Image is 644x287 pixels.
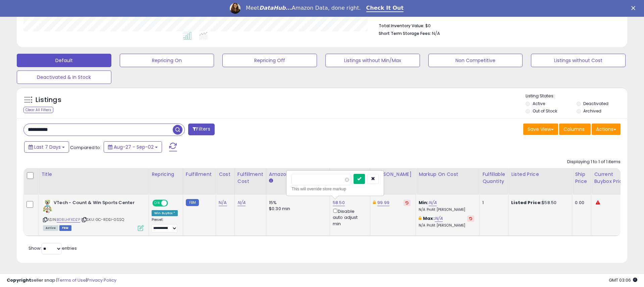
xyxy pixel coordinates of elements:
[333,207,365,227] div: Disable auto adjust min
[153,200,161,206] span: ON
[219,199,227,206] a: N/A
[419,207,474,212] p: N/A Profit [PERSON_NAME]
[237,199,246,206] a: N/A
[152,218,178,233] div: Preset:
[428,54,523,67] button: Non Competitive
[36,95,61,105] h5: Listings
[419,171,477,178] div: Markup on Cost
[333,199,345,206] a: 58.50
[43,200,144,230] div: ASIN:
[57,277,86,283] a: Terms of Use
[43,200,52,213] img: 51rh8OW4imL._SL40_.jpg
[222,54,317,67] button: Repricing Off
[379,31,431,36] b: Short Term Storage Fees:
[511,171,569,178] div: Listed Price
[379,23,424,29] b: Total Inventory Value:
[583,101,608,106] label: Deactivated
[609,277,637,283] span: 2025-09-11 03:06 GMT
[188,124,214,135] button: Filters
[379,21,615,29] li: $0
[57,217,80,223] a: B08LHFXDZP
[259,5,292,11] i: DataHub...
[511,199,542,206] b: Listed Price:
[423,215,435,222] b: Max:
[429,199,437,206] a: N/A
[7,277,116,284] div: seller snap | |
[531,54,626,67] button: Listings without Cost
[269,200,325,206] div: 15%
[482,171,505,185] div: Fulfillable Quantity
[592,124,621,135] button: Actions
[419,199,429,206] b: Min:
[419,223,474,228] p: N/A Profit [PERSON_NAME]
[43,225,58,231] span: All listings currently available for purchase on Amazon
[269,171,327,178] div: Amazon Fees
[533,101,545,106] label: Active
[81,217,124,222] span: | SKU: GC-RDSI-GSSQ
[230,3,240,14] img: Profile image for Georgie
[575,200,586,206] div: 0.00
[291,186,379,192] div: This will override store markup
[120,54,214,67] button: Repricing On
[237,171,263,185] div: Fulfillment Cost
[373,171,413,178] div: [PERSON_NAME]
[17,70,111,84] button: Deactivated & In Stock
[511,200,567,206] div: $58.50
[269,206,325,212] div: $0.30 min
[167,200,178,206] span: OFF
[186,199,199,206] small: FBM
[34,144,61,150] span: Last 7 Days
[416,168,480,195] th: The percentage added to the cost of goods (COGS) that forms the calculator for Min & Max prices.
[567,159,621,165] div: Displaying 1 to 1 of 1 items
[482,200,503,206] div: 1
[70,144,101,151] span: Compared to:
[563,126,585,133] span: Columns
[269,178,273,184] small: Amazon Fees.
[406,201,409,204] i: Revert to store-level Dynamic Max Price
[114,144,154,150] span: Aug-27 - Sep-02
[41,171,146,178] div: Title
[533,108,557,114] label: Out of Stock
[186,171,213,178] div: Fulfillment
[526,93,627,99] p: Listing States:
[432,30,440,37] span: N/A
[152,210,178,216] div: Win BuyBox *
[17,54,111,67] button: Default
[435,215,443,222] a: N/A
[23,107,53,113] div: Clear All Filters
[575,171,588,185] div: Ship Price
[366,5,404,12] a: Check It Out
[7,277,31,283] strong: Copyright
[583,108,601,114] label: Archived
[373,200,376,205] i: This overrides the store level Dynamic Max Price for this listing
[377,199,389,206] a: 99.99
[104,141,162,153] button: Aug-27 - Sep-02
[594,171,629,185] div: Current Buybox Price
[152,171,180,178] div: Repricing
[559,124,591,135] button: Columns
[54,200,135,208] b: VTech - Count & Win Sports Center
[59,225,71,231] span: FBM
[523,124,558,135] button: Save View
[631,6,638,10] div: Close
[29,245,77,251] span: Show: entries
[219,171,232,178] div: Cost
[87,277,116,283] a: Privacy Policy
[24,141,69,153] button: Last 7 Days
[246,5,361,11] div: Meet Amazon Data, done right.
[325,54,420,67] button: Listings without Min/Max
